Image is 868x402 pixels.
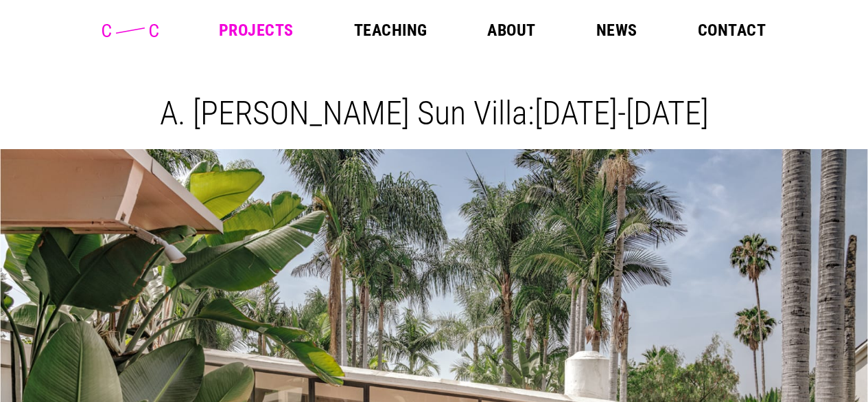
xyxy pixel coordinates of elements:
a: About [487,22,535,38]
a: Teaching [354,22,427,38]
h1: A. [PERSON_NAME] Sun Villa:[DATE]-[DATE] [11,93,857,133]
a: Contact [698,22,766,38]
nav: Main Menu [219,22,766,38]
a: News [596,22,637,38]
a: Projects [219,22,294,38]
